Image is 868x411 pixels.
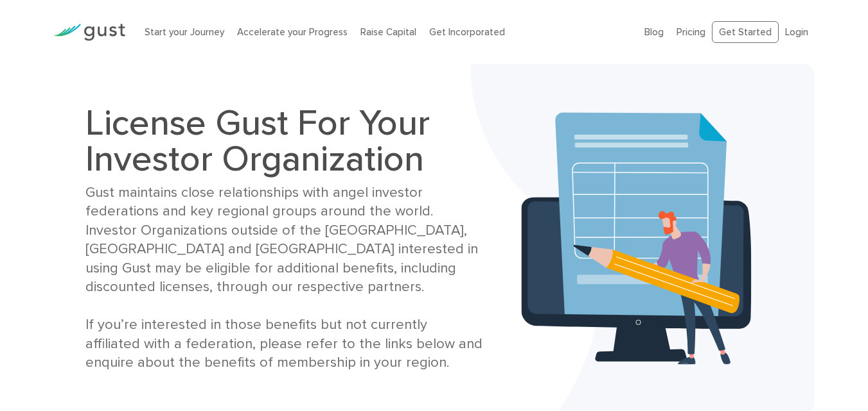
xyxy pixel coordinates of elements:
a: Get Started [712,21,779,44]
a: Start your Journey [145,26,224,38]
a: Raise Capital [360,26,416,38]
a: Get Incorporated [429,26,505,38]
h1: License Gust For Your Investor Organization [85,105,484,177]
img: Gust Logo [53,24,125,41]
a: Accelerate your Progress [237,26,348,38]
a: Pricing [677,26,705,38]
div: Gust maintains close relationships with angel investor federations and key regional groups around... [85,183,484,373]
a: Login [785,26,808,38]
a: Blog [644,26,664,38]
